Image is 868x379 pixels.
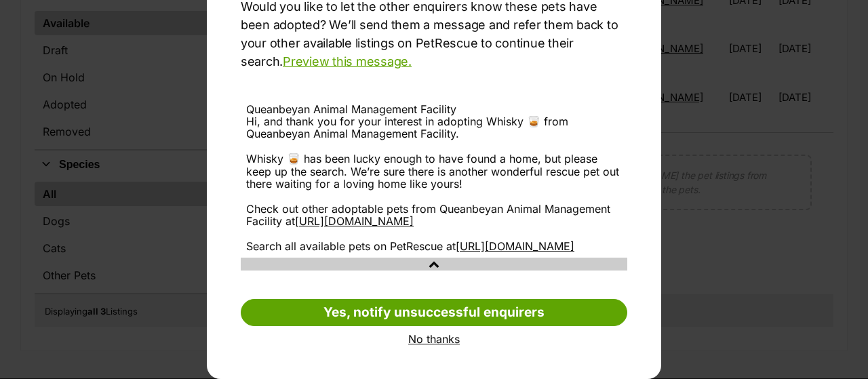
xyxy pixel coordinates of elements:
[241,333,627,345] a: No thanks
[246,115,622,252] div: Hi, and thank you for your interest in adopting Whisky 🥃 from Queanbeyan Animal Management Facili...
[283,54,412,68] a: Preview this message.
[246,102,456,116] span: Queanbeyan Animal Management Facility
[241,299,627,326] a: Yes, notify unsuccessful enquirers
[456,239,574,253] a: [URL][DOMAIN_NAME]
[295,214,414,228] a: [URL][DOMAIN_NAME]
